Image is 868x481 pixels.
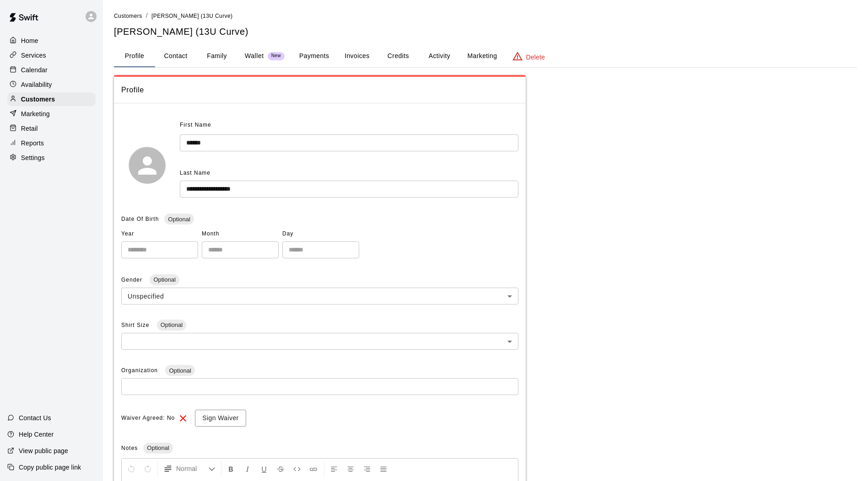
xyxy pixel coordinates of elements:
span: Day [282,227,359,241]
span: Waiver Agreed: No [121,411,175,426]
span: Optional [143,444,173,451]
p: Delete [526,53,545,62]
p: Contact Us [19,413,51,422]
span: Date Of Birth [121,216,159,222]
button: Family [196,45,237,67]
p: Home [21,36,38,45]
button: Marketing [460,45,504,67]
button: Insert Code [289,460,305,477]
p: Availability [21,80,52,89]
button: Format Italics [240,460,255,477]
span: Profile [121,84,518,96]
button: Formatting Options [160,460,219,477]
span: Optional [164,216,194,223]
li: / [146,11,148,21]
button: Credits [377,45,419,67]
p: Reports [21,139,44,148]
a: Services [7,48,96,62]
span: Customers [114,13,142,19]
span: Optional [165,367,194,374]
span: Gender [121,277,144,283]
h5: [PERSON_NAME] (13U Curve) [114,26,857,38]
p: Copy public page link [19,463,81,472]
a: Customers [114,12,142,19]
button: Insert Link [306,460,321,477]
span: New [268,53,285,59]
button: Undo [124,460,139,477]
a: Customers [7,92,96,106]
a: Retail [7,122,96,135]
button: Justify Align [376,460,391,477]
a: Calendar [7,63,96,77]
p: Retail [21,124,38,133]
a: Availability [7,78,96,91]
div: basic tabs example [114,45,857,67]
button: Format Strikethrough [273,460,288,477]
span: Notes [121,445,138,451]
p: Help Center [19,430,54,439]
a: Settings [7,151,96,165]
button: Redo [140,460,156,477]
span: Year [121,227,198,241]
button: Contact [155,45,196,67]
span: First Name [180,118,211,133]
div: Unspecified [121,288,518,305]
a: Marketing [7,107,96,121]
button: Center Align [343,460,358,477]
p: Settings [21,153,45,162]
span: Optional [157,321,186,328]
span: Last Name [180,170,210,176]
button: Right Align [359,460,375,477]
p: Customers [21,95,55,104]
p: Wallet [245,51,264,61]
span: Normal [176,464,208,473]
p: Services [21,51,46,60]
button: Activity [419,45,460,67]
button: Format Underline [256,460,272,477]
button: Format Bold [223,460,239,477]
button: Invoices [336,45,377,67]
span: Shirt Size [121,322,151,328]
span: Organization [121,367,160,374]
button: Left Align [326,460,342,477]
p: Calendar [21,65,48,75]
p: Marketing [21,109,50,118]
p: View public page [19,446,68,455]
nav: breadcrumb [114,11,857,21]
button: Sign Waiver [195,410,246,427]
a: Home [7,34,96,48]
button: Profile [114,45,155,67]
a: Reports [7,136,96,150]
button: Payments [292,45,336,67]
span: Month [202,227,279,241]
span: [PERSON_NAME] (13U Curve) [151,13,232,19]
span: Optional [150,276,179,283]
